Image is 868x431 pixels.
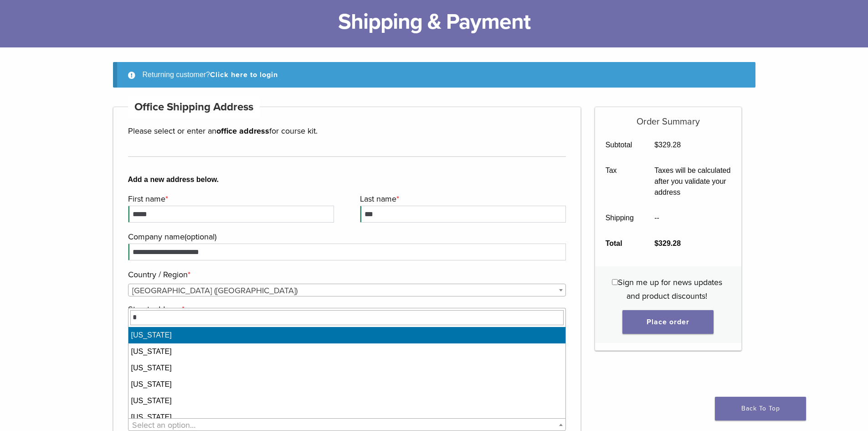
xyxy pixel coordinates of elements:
span: $ [654,141,658,149]
bdi: 329.28 [654,141,681,149]
span: Country / Region [128,284,566,296]
label: First name [128,192,332,206]
span: Select an option… [132,420,195,430]
p: Please select or enter an for course kit. [128,124,566,138]
button: Place order [622,310,714,334]
td: Taxes will be calculated after you validate your address [644,158,741,205]
label: Country / Region [128,268,564,281]
label: Last name [360,192,564,206]
span: State [128,418,566,431]
label: Company name [128,230,564,244]
h4: Office Shipping Address [128,96,260,118]
li: [US_STATE] [128,360,566,376]
b: Add a new address below. [128,174,566,185]
span: Sign me up for news updates and product discounts! [618,277,722,301]
div: Returning customer? [113,62,755,88]
label: Street address [128,302,564,316]
th: Subtotal [595,132,644,158]
li: [US_STATE] [128,376,566,393]
a: Back To Top [715,397,806,421]
span: -- [654,214,659,222]
li: [US_STATE] [128,393,566,409]
span: (optional) [185,232,216,242]
th: Total [595,231,644,256]
li: [US_STATE] [128,343,566,360]
th: Shipping [595,205,644,231]
span: $ [654,239,658,247]
li: [US_STATE] [128,409,566,426]
span: United States (US) [128,284,566,297]
th: Tax [595,158,644,205]
bdi: 329.28 [654,239,681,247]
h5: Order Summary [595,107,741,127]
input: Sign me up for news updates and product discounts! [612,279,618,285]
li: [US_STATE] [128,327,566,343]
a: Click here to login [210,70,278,79]
strong: office address [216,126,269,136]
